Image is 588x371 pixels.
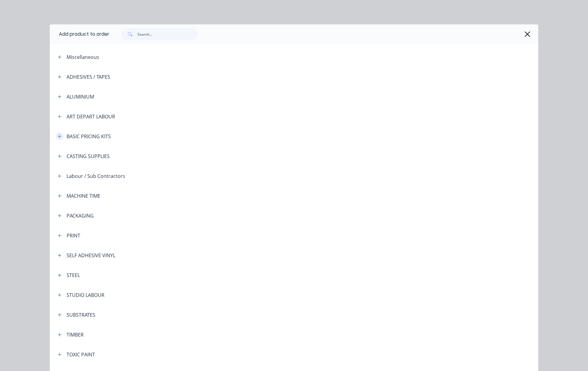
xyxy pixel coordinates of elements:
[67,93,94,100] div: ALUMINIUM
[67,133,111,140] div: BASIC PRICING KITS
[67,113,115,120] div: ART DEPART LABOUR
[67,192,100,200] div: MACHINE TIME
[67,153,110,160] div: CASTING SUPPLIES
[67,351,95,358] div: TOXIC PAINT
[67,232,80,239] div: PRINT
[67,172,125,180] div: Labour / Sub Contractors
[67,53,99,61] div: Miscellaneous
[67,73,110,81] div: ADHESIVES / TAPES
[67,291,104,299] div: STUDIO LABOUR
[67,212,94,219] div: PACKAGING
[67,272,80,279] div: STEEL
[50,24,109,44] div: Add product to order
[67,252,115,259] div: SELF ADHESIVE VINYL
[67,311,95,319] div: SUBSTRATES
[67,331,84,338] div: TIMBER
[137,28,198,40] input: Search...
